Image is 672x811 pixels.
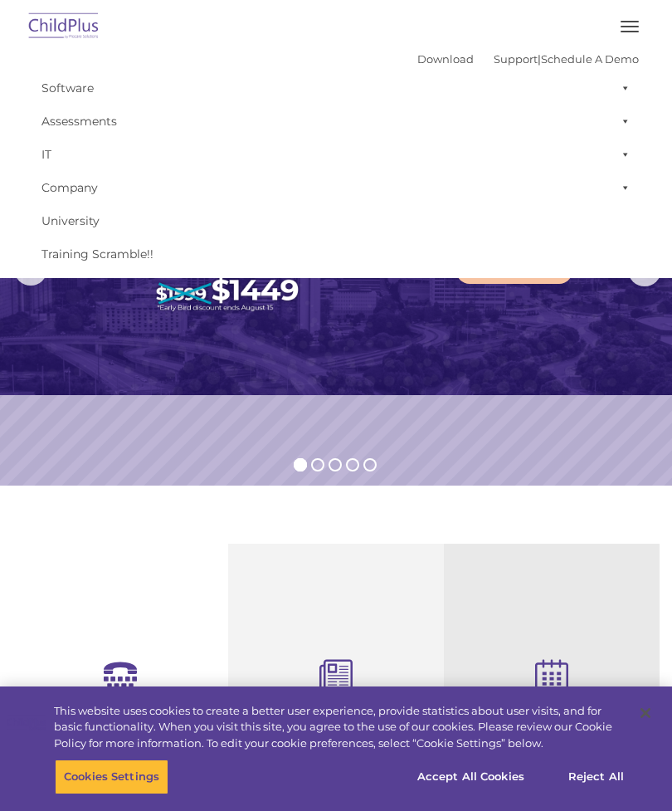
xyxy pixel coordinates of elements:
a: University [33,204,639,237]
img: ChildPlus by Procare Solutions [25,7,103,46]
a: Software [33,71,639,105]
button: Cookies Settings [55,760,168,794]
a: Training Scramble!! [33,237,639,271]
a: Schedule A Demo [541,52,639,66]
font: | [417,52,639,66]
a: Company [33,171,639,204]
a: Support [494,52,538,66]
a: Download [417,52,474,66]
button: Reject All [544,760,648,794]
button: Accept All Cookies [408,760,533,794]
a: Assessments [33,105,639,138]
a: IT [33,138,639,171]
button: Close [627,695,664,731]
div: This website uses cookies to create a better user experience, provide statistics about user visit... [54,703,626,752]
